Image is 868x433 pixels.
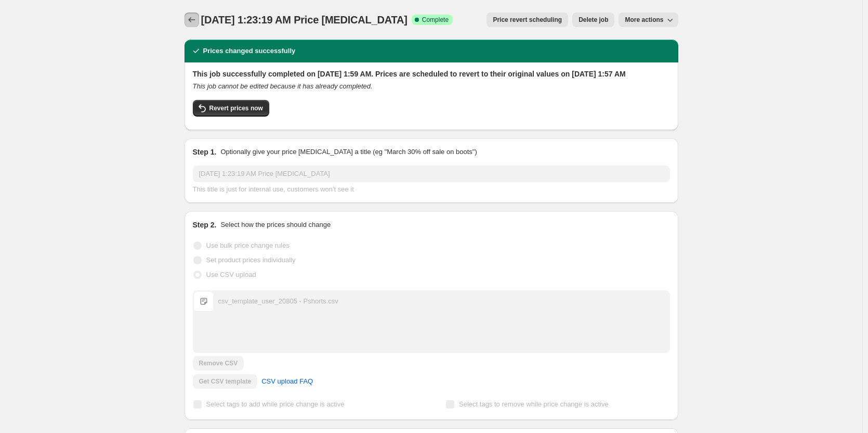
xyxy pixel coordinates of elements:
[206,241,290,249] span: Use bulk price change rules
[193,220,217,230] h2: Step 2.
[209,104,263,112] span: Revert prices now
[261,376,313,387] span: CSV upload FAQ
[193,165,670,182] input: 30% off holiday sale
[493,16,562,24] span: Price revert scheduling
[578,16,608,24] span: Delete job
[193,69,670,79] h2: This job successfully completed on [DATE] 1:59 AM. Prices are scheduled to revert to their origin...
[201,14,407,26] span: [DATE] 1:23:19 AM Price [MEDICAL_DATA]
[193,147,217,157] h2: Step 1.
[220,147,477,157] p: Optionally give your price [MEDICAL_DATA] a title (eg "March 30% off sale on boots")
[203,46,296,56] h2: Prices changed successfully
[185,12,199,27] button: Price change jobs
[422,16,449,24] span: Complete
[220,220,331,230] p: Select how the prices should change
[619,12,678,27] button: More actions
[255,373,319,390] a: CSV upload FAQ
[486,12,568,27] button: Price revert scheduling
[206,271,256,278] span: Use CSV upload
[572,12,614,27] button: Delete job
[218,296,338,307] div: csv_template_user_20805 - Pshorts.csv
[206,400,345,408] span: Select tags to add while price change is active
[206,256,296,264] span: Set product prices individually
[625,16,663,24] span: More actions
[193,100,269,117] button: Revert prices now
[193,82,373,90] i: This job cannot be edited because it has already completed.
[459,400,609,408] span: Select tags to remove while price change is active
[193,185,354,193] span: This title is just for internal use, customers won't see it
